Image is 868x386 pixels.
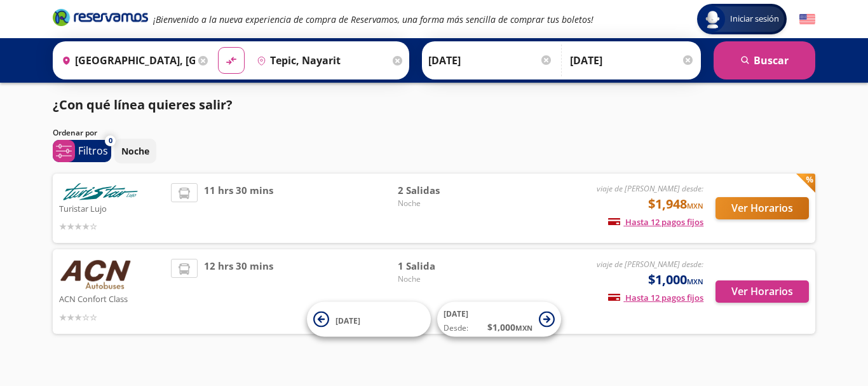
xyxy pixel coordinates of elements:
span: Hasta 12 pagos fijos [608,292,703,303]
span: Noche [398,198,487,209]
button: Noche [114,139,156,163]
span: $1,948 [648,195,703,214]
button: [DATE] [307,302,431,337]
span: Hasta 12 pagos fijos [608,216,703,228]
em: viaje de [PERSON_NAME] desde: [597,183,703,194]
span: [DATE] [444,308,468,319]
button: [DATE]Desde:$1,000MXN [437,302,561,337]
img: ACN Confort Class [59,259,132,291]
i: Brand Logo [53,8,148,27]
span: Desde: [444,322,468,334]
p: Ordenar por [53,127,97,139]
span: [DATE] [336,315,360,326]
small: MXN [687,201,703,210]
button: Ver Horarios [715,197,809,219]
span: Iniciar sesión [725,13,784,25]
span: 0 [109,135,112,146]
em: viaje de [PERSON_NAME] desde: [597,259,703,270]
small: MXN [687,277,703,286]
span: 11 hrs 30 mins [204,183,273,233]
span: 1 Salida [398,259,487,273]
p: Filtros [78,143,108,158]
button: 0Filtros [53,140,111,162]
span: Noche [398,273,487,285]
span: $1,000 [648,270,703,289]
p: Noche [121,144,149,158]
a: Brand Logo [53,8,148,31]
span: $ 1,000 [487,321,532,334]
button: English [799,11,815,27]
p: ACN Confort Class [59,291,165,306]
em: ¡Bienvenido a la nueva experiencia de compra de Reservamos, una forma más sencilla de comprar tus... [153,13,593,25]
img: Turistar Lujo [59,183,142,200]
span: 2 Salidas [398,183,487,198]
input: Buscar Origen [57,45,195,76]
span: 12 hrs 30 mins [204,259,273,324]
p: ¿Con qué línea quieres salir? [53,95,233,114]
input: Opcional [570,45,695,76]
button: Ver Horarios [715,280,809,303]
input: Buscar Destino [252,45,390,76]
input: Elegir Fecha [428,45,553,76]
small: MXN [515,323,532,333]
p: Turistar Lujo [59,200,165,216]
button: Buscar [714,41,815,79]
